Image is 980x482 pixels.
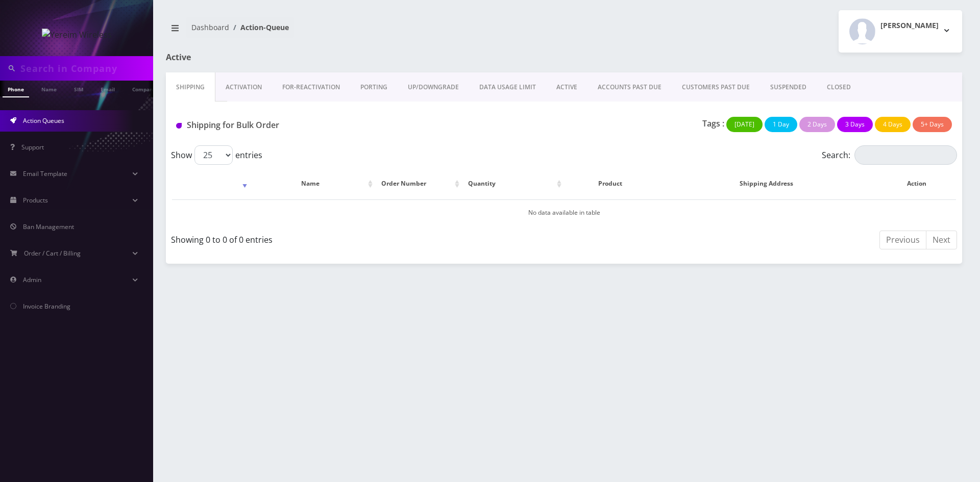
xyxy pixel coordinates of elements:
span: Email Template [23,169,67,178]
h1: Shipping for Bulk Order [176,120,425,130]
input: Search in Company [20,59,151,78]
button: 5+ Days [913,117,952,132]
button: [PERSON_NAME] [839,10,962,53]
span: Ban Management [23,222,74,231]
select: Showentries [194,145,233,165]
a: Next [926,231,957,249]
button: 3 Days [837,117,873,132]
a: SIM [69,81,88,96]
a: Dashboard [191,22,229,32]
li: Action-Queue [229,22,289,33]
a: SUSPENDED [760,72,817,102]
input: Search: [854,145,957,165]
span: Support [21,143,44,151]
a: UP/DOWNGRADE [398,72,469,102]
a: Email [95,81,120,96]
p: Tags : [702,117,724,130]
th: Quantity: activate to sort column ascending [463,169,564,198]
th: Shipping Address [657,169,876,198]
th: Action [877,169,956,198]
label: Show entries [171,145,262,165]
td: No data available in table [172,199,956,225]
th: Name: activate to sort column ascending [251,169,375,198]
a: CUSTOMERS PAST DUE [672,72,760,102]
h2: [PERSON_NAME] [880,21,939,30]
button: 4 Days [875,117,911,132]
a: DATA USAGE LIMIT [469,72,546,102]
th: Order Number: activate to sort column ascending [376,169,462,198]
a: FOR-REActivation [272,72,350,102]
nav: breadcrumb [166,17,556,46]
img: Shipping for Bulk Order [176,123,182,129]
img: Yereim Wireless [42,29,112,41]
a: CLOSED [817,72,861,102]
th: Product [565,169,656,198]
button: [DATE] [726,117,763,132]
a: Name [36,81,62,96]
span: Products [23,196,48,205]
h1: Active [166,53,421,62]
label: Search: [822,145,957,165]
a: Phone [3,81,29,97]
span: Admin [23,275,41,284]
a: Previous [879,231,926,249]
a: Shipping [166,72,215,102]
a: Company [127,81,161,96]
span: Action Queues [23,116,64,125]
div: Showing 0 to 0 of 0 entries [171,230,556,246]
th: : activate to sort column ascending [172,169,250,198]
a: PORTING [350,72,398,102]
button: 1 Day [765,117,797,132]
button: 2 Days [799,117,835,132]
span: Invoice Branding [23,302,70,311]
a: ACTIVE [546,72,587,102]
a: Activation [215,72,272,102]
span: Order / Cart / Billing [24,249,81,258]
a: ACCOUNTS PAST DUE [587,72,672,102]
